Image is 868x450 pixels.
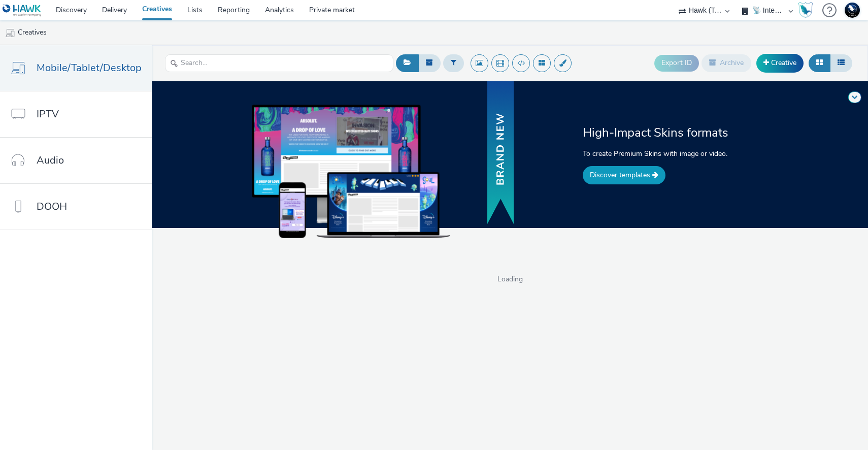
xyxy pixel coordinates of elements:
span: Audio [37,153,64,168]
a: Hawk Academy [798,2,817,18]
a: Discover templates [583,166,665,184]
h2: High-Impact Skins formats [583,124,756,141]
img: Support Hawk [845,3,860,18]
img: mobile [5,28,15,38]
input: Search... [165,54,393,72]
a: Creative [756,54,804,72]
button: Table [830,54,852,72]
button: Grid [809,54,830,72]
img: banner with new text [485,80,516,227]
img: example of skins on dekstop, tablet and mobile devices [252,105,450,238]
p: To create Premium Skins with image or video. [583,148,756,159]
span: Mobile/Tablet/Desktop [37,60,142,75]
span: Loading [152,274,868,284]
button: Export ID [654,55,699,71]
img: Hawk Academy [798,2,813,18]
img: undefined Logo [3,4,42,17]
span: IPTV [37,107,59,121]
button: Archive [702,54,751,72]
span: DOOH [37,199,67,214]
